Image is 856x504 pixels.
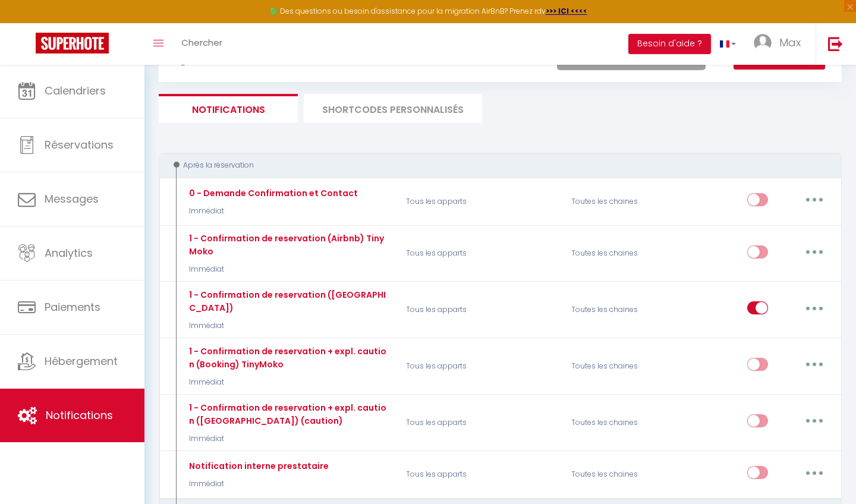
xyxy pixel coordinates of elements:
[828,36,843,51] img: logout
[564,232,674,275] div: Toutes les chaines
[46,408,113,423] span: Notifications
[36,33,109,53] img: Super Booking
[186,288,391,314] div: 1 - Confirmation de reservation ([GEOGRAPHIC_DATA])
[186,187,358,200] div: 0 - Demande Confirmation et Contact
[398,457,564,492] p: Tous les apparts
[398,401,564,445] p: Tous les apparts
[45,191,99,206] span: Messages
[398,345,564,388] p: Tous les apparts
[186,478,329,490] p: Immédiat
[45,245,93,260] span: Analytics
[779,35,801,50] span: Max
[45,83,106,98] span: Calendriers
[304,94,482,123] li: SHORTCODES PERSONNALISÉS
[186,401,391,427] div: 1 - Confirmation de reservation + expl. caution ([GEOGRAPHIC_DATA]) (caution)
[186,345,391,371] div: 1 - Confirmation de reservation + expl. caution (Booking) TinyMoko
[45,137,114,152] span: Réservations
[564,457,674,492] div: Toutes les chaines
[45,300,100,314] span: Paiements
[754,34,772,52] img: ...
[546,6,587,16] a: >>> ICI <<<<
[186,433,391,445] p: Immédiat
[564,401,674,445] div: Toutes les chaines
[172,23,231,65] a: Chercher
[186,459,329,472] div: Notification interne prestataire
[159,94,298,123] li: Notifications
[745,23,816,65] a: ... Max
[186,206,358,217] p: Immédiat
[398,184,564,219] p: Tous les apparts
[398,288,564,332] p: Tous les apparts
[564,345,674,388] div: Toutes les chaines
[564,288,674,332] div: Toutes les chaines
[170,160,818,171] div: Après la réservation
[186,264,391,275] p: Immédiat
[186,232,391,258] div: 1 - Confirmation de reservation (Airbnb) TinyMoko
[181,36,222,49] span: Chercher
[186,320,391,332] p: Immédiat
[628,34,711,54] button: Besoin d'aide ?
[45,354,118,368] span: Hébergement
[186,377,391,388] p: Immédiat
[564,184,674,219] div: Toutes les chaines
[398,232,564,275] p: Tous les apparts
